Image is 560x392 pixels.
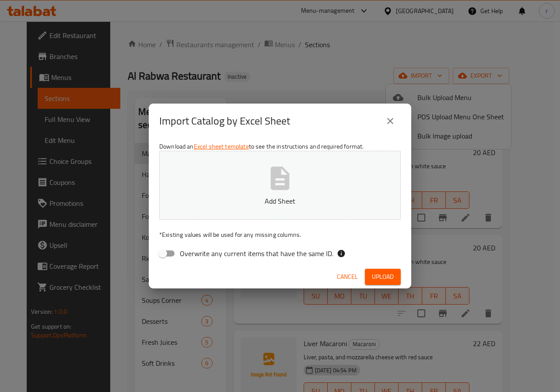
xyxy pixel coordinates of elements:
a: Excel sheet template [194,141,249,152]
p: Existing values will be used for any missing columns. [159,230,401,239]
button: Add Sheet [159,151,401,220]
p: Add Sheet [173,196,387,206]
button: Upload [365,269,401,285]
svg: If the overwrite option isn't selected, then the items that match an existing ID will be ignored ... [337,249,346,258]
h2: Import Catalog by Excel Sheet [159,114,290,128]
span: Cancel [337,271,358,282]
button: Cancel [333,269,361,285]
span: Overwrite any current items that have the same ID. [180,248,333,259]
button: close [380,111,401,132]
div: Download an to see the instructions and required format. [149,139,411,265]
span: Upload [372,271,394,282]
